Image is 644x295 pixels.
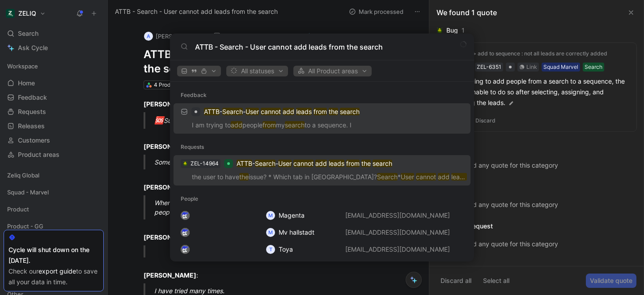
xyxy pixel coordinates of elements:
mark: add [315,160,327,167]
mark: search [285,121,305,129]
img: avatar [181,245,190,254]
mark: the [361,160,371,167]
mark: Search [255,160,275,167]
span: [EMAIL_ADDRESS][DOMAIN_NAME] [345,245,450,253]
button: All Product areas [293,66,372,76]
img: 🪲 [182,161,188,166]
div: M [266,211,275,220]
mark: User [246,108,259,115]
div: Requests [170,139,474,155]
span: [EMAIL_ADDRESS][DOMAIN_NAME] [345,211,450,219]
button: 001948264TToya[EMAIL_ADDRESS][DOMAIN_NAME] [174,258,470,275]
div: ZEL-14964 [191,159,219,168]
mark: cannot [293,160,314,167]
mark: cannot [261,108,281,115]
button: All statuses [226,66,288,76]
mark: from [314,108,327,115]
span: All statuses [230,66,284,76]
span: [EMAIL_ADDRESS][DOMAIN_NAME] [345,228,450,236]
mark: from [263,121,276,129]
mark: the [329,108,338,115]
mark: search [340,108,360,115]
button: avatarMMv hallstadt[EMAIL_ADDRESS][DOMAIN_NAME] [174,224,470,241]
mark: User [278,160,292,167]
mark: add [438,173,449,181]
div: People [170,191,474,207]
p: - - [237,158,392,169]
p: I am trying to people my to a sequence. I [176,120,468,133]
img: avatar [181,211,190,220]
mark: from [346,160,360,167]
a: 🪲ZEL-14964ATTB-Search-User cannot add leads from the searchthe user to havetheissue? * Which tab ... [174,155,470,185]
mark: leads [451,173,467,181]
div: T [266,245,275,254]
img: avatar [181,228,190,237]
mark: Search [377,173,398,181]
span: Mv hallstadt [279,228,314,236]
mark: add [283,108,294,115]
a: ATTB-Search-User cannot add leads from the searchI am trying toaddpeoplefrommysearchto a sequence. I [174,103,470,134]
span: Magenta [279,211,305,219]
input: Type a command or search anything [195,42,463,52]
mark: add [231,121,242,129]
button: avatarTToya[EMAIL_ADDRESS][DOMAIN_NAME] [174,241,470,258]
mark: User [401,173,414,181]
span: Toya [279,245,293,253]
p: the user to have issue? * Which tab in [GEOGRAPHIC_DATA]? * to his workspace or [176,172,468,185]
p: - - [204,106,360,117]
mark: Search [222,108,243,115]
mark: ATTB [204,108,220,115]
mark: search [373,160,392,167]
span: All Product areas [297,66,368,76]
mark: leads [296,108,312,115]
mark: leads [329,160,344,167]
div: Feedback [170,87,474,103]
mark: ATTB [237,160,252,167]
mark: cannot [416,173,436,181]
div: M [266,228,275,237]
mark: the [239,173,249,181]
button: avatarMMagenta[EMAIL_ADDRESS][DOMAIN_NAME] [174,207,470,224]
